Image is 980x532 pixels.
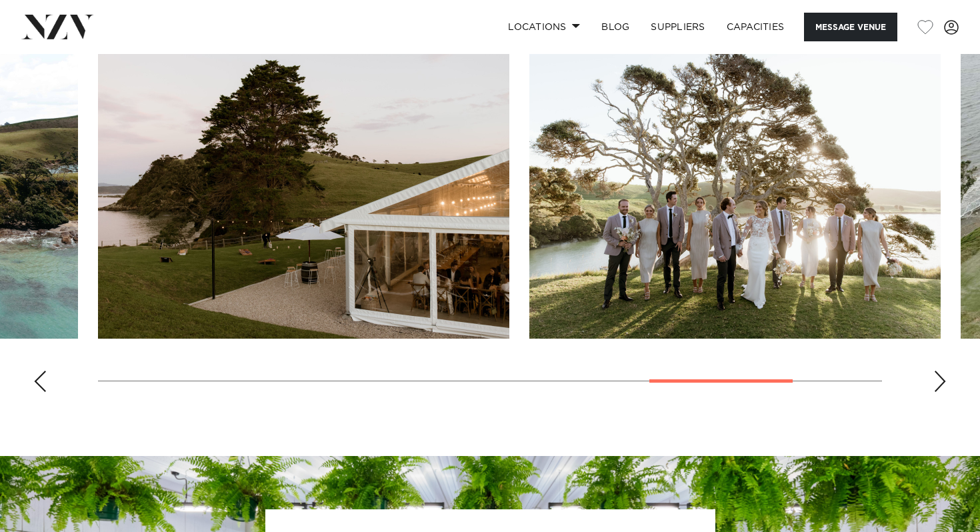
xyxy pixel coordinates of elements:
a: Capacities [716,13,795,41]
swiper-slide: 9 / 10 [529,37,941,339]
a: SUPPLIERS [640,13,715,41]
a: BLOG [591,13,640,41]
a: Locations [497,13,591,41]
swiper-slide: 8 / 10 [98,37,509,339]
button: Message Venue [804,13,897,41]
img: nzv-logo.png [21,15,94,39]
